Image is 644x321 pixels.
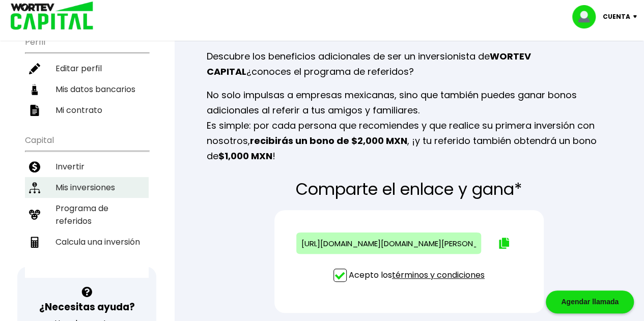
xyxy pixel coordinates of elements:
a: Calcula una inversión [25,231,149,252]
p: No solo impulsas a empresas mexicanas, sino que también puedes ganar bonos adicionales al referir... [207,87,611,164]
img: recomiendanos-icon.9b8e9327.svg [29,209,40,220]
ul: Capital [25,129,149,278]
img: contrato-icon.f2db500c.svg [29,105,40,116]
img: icon-down [630,15,644,18]
a: Editar perfil [25,58,149,79]
img: inversiones-icon.6695dc30.svg [29,182,40,193]
b: $1,000 MXN [218,150,272,162]
img: profile-image [572,5,603,28]
a: Programa de referidos [25,198,149,231]
img: editar-icon.952d3147.svg [29,63,40,74]
p: Cuenta [603,9,630,24]
ul: Perfil [25,31,149,121]
a: Mis datos bancarios [25,79,149,100]
p: Comparte el enlace y gana* [296,180,522,198]
img: invertir-icon.b3b967d7.svg [29,161,40,172]
b: recibirás un bono de $2,000 MXN [250,134,407,147]
a: Mis inversiones [25,177,149,198]
h3: ¿Necesitas ayuda? [39,300,135,314]
a: Invertir [25,156,149,177]
img: calculadora-icon.17d418c4.svg [29,237,40,248]
p: Descubre los beneficios adicionales de ser un inversionista de ¿conoces el programa de referidos? [207,49,611,79]
a: términos y condiciones [392,269,485,281]
p: Acepto los [349,269,485,281]
img: datos-icon.10cf9172.svg [29,84,40,95]
a: Mi contrato [25,100,149,121]
div: Agendar llamada [546,290,634,313]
